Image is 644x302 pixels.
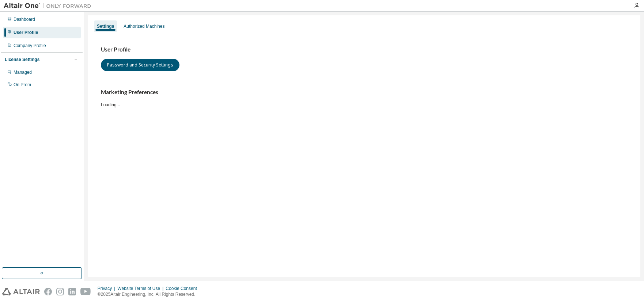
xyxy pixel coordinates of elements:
[4,2,95,9] img: Altair One
[14,16,35,22] div: Dashboard
[14,30,38,35] div: User Profile
[44,288,52,295] img: facebook.svg
[166,286,201,291] div: Cookie Consent
[124,23,164,29] div: Authorized Machines
[2,288,40,295] img: altair_logo.svg
[117,286,166,291] div: Website Terms of Use
[80,288,91,295] img: youtube.svg
[56,288,64,295] img: instagram.svg
[101,89,627,96] h3: Marketing Preferences
[14,43,46,49] div: Company Profile
[98,286,117,291] div: Privacy
[14,82,31,88] div: On Prem
[101,46,627,53] h3: User Profile
[68,288,76,295] img: linkedin.svg
[101,59,179,71] button: Password and Security Settings
[97,23,114,29] div: Settings
[5,57,39,62] div: License Settings
[101,89,627,107] div: Loading...
[98,291,201,298] p: © 2025 Altair Engineering, Inc. All Rights Reserved.
[14,69,32,75] div: Managed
